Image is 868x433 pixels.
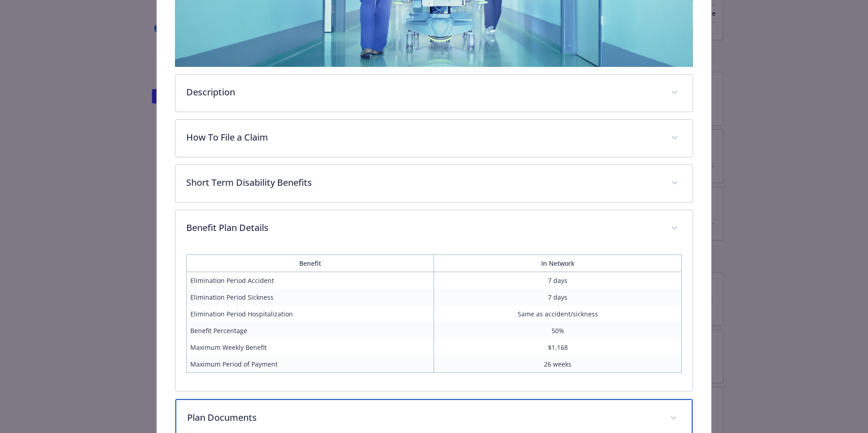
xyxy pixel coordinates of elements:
[434,272,682,289] td: 7 days
[186,131,660,144] p: How To File a Claim
[186,176,660,189] p: Short Term Disability Benefits
[434,289,682,306] td: 7 days
[434,339,682,356] td: $1,168
[175,75,693,112] div: Description
[175,247,693,391] div: Benefit Plan Details
[434,255,682,272] th: In Network
[434,306,682,322] td: Same as accident/sickness
[186,289,434,306] td: Elimination Period Sickness
[186,255,434,272] th: Benefit
[186,272,434,289] td: Elimination Period Accident
[434,356,682,373] td: 26 weeks
[175,120,693,157] div: How To File a Claim
[186,221,660,235] p: Benefit Plan Details
[187,411,660,424] p: Plan Documents
[175,210,693,247] div: Benefit Plan Details
[186,85,660,99] p: Description
[186,306,434,322] td: Elimination Period Hospitalization
[434,322,682,339] td: 50%
[186,339,434,356] td: Maximum Weekly Benefit
[175,165,693,202] div: Short Term Disability Benefits
[186,356,434,373] td: Maximum Period of Payment
[186,322,434,339] td: Benefit Percentage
